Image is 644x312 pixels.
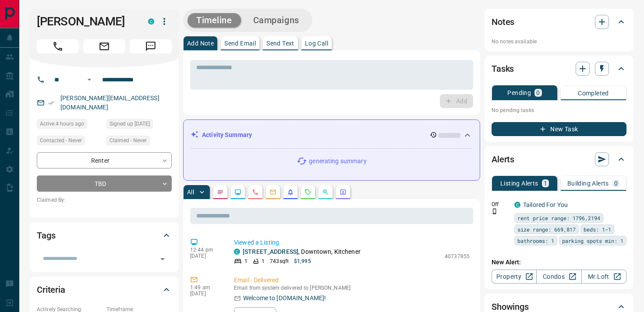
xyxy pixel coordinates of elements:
[305,40,328,46] p: Log Call
[536,270,581,284] a: Condos
[492,11,626,32] div: Notes
[243,294,326,303] p: Welcome to [DOMAIN_NAME]!
[500,180,538,186] p: Listing Alerts
[269,189,276,196] svg: Emails
[322,189,329,196] svg: Opportunities
[37,283,65,297] h2: Criteria
[340,189,347,196] svg: Agent Actions
[492,200,509,208] p: Off
[234,238,470,247] p: Viewed a Listing
[270,257,289,265] p: 743 sqft
[83,39,125,53] span: Email
[266,40,294,46] p: Send Text
[252,189,259,196] svg: Calls
[190,253,221,259] p: [DATE]
[84,74,95,85] button: Open
[243,247,361,256] p: , Downtown, Kitchener
[309,157,366,166] p: generating summary
[492,258,626,267] p: New Alert:
[578,90,609,96] p: Completed
[234,276,470,285] p: Email - Delivered
[492,38,626,46] p: No notes available
[562,236,623,245] span: parking spots min: 1
[37,14,135,28] h1: [PERSON_NAME]
[156,253,169,265] button: Open
[37,175,172,192] div: TBD
[106,119,172,131] div: Mon Aug 11 2025
[492,122,626,136] button: New Task
[187,40,214,46] p: Add Note
[492,58,626,79] div: Tasks
[37,119,102,131] div: Tue Aug 12 2025
[48,100,54,106] svg: Email Verified
[148,18,154,25] div: condos.ca
[581,270,626,284] a: Mr.Loft
[188,13,241,28] button: Timeline
[234,285,470,291] p: Email from system delivered to [PERSON_NAME]
[584,225,611,234] span: beds: 1-1
[294,257,311,265] p: $1,995
[536,90,540,96] p: 0
[445,252,470,260] p: 40737855
[492,62,514,76] h2: Tasks
[217,189,224,196] svg: Notes
[492,149,626,170] div: Alerts
[40,119,84,128] span: Active 4 hours ago
[130,39,172,53] span: Message
[492,15,514,29] h2: Notes
[191,127,473,143] div: Activity Summary
[224,40,256,46] p: Send Email
[243,248,298,255] a: [STREET_ADDRESS]
[190,284,221,291] p: 1:49 am
[567,180,609,186] p: Building Alerts
[202,130,252,140] p: Activity Summary
[492,270,537,284] a: Property
[40,136,82,145] span: Contacted - Never
[492,104,626,117] p: No pending tasks
[544,180,547,186] p: 1
[37,225,172,246] div: Tags
[614,180,618,186] p: 0
[517,236,554,245] span: bathrooms: 1
[190,247,221,253] p: 12:44 pm
[244,13,308,28] button: Campaigns
[517,214,600,222] span: rent price range: 1796,2194
[234,249,240,255] div: condos.ca
[262,257,265,265] p: 1
[37,196,172,204] p: Claimed By:
[234,189,241,196] svg: Lead Browsing Activity
[492,208,498,214] svg: Push Notification Only
[244,257,248,265] p: 1
[110,136,147,145] span: Claimed - Never
[187,189,194,195] p: All
[110,119,150,128] span: Signed up [DATE]
[517,225,576,234] span: size range: 669,817
[37,39,79,53] span: Call
[190,291,221,297] p: [DATE]
[287,189,294,196] svg: Listing Alerts
[37,228,55,242] h2: Tags
[523,201,568,208] a: Tailored For You
[37,279,172,300] div: Criteria
[60,95,159,111] a: [PERSON_NAME][EMAIL_ADDRESS][DOMAIN_NAME]
[304,189,311,196] svg: Requests
[37,152,172,168] div: Renter
[514,202,520,208] div: condos.ca
[507,90,531,96] p: Pending
[492,152,514,166] h2: Alerts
